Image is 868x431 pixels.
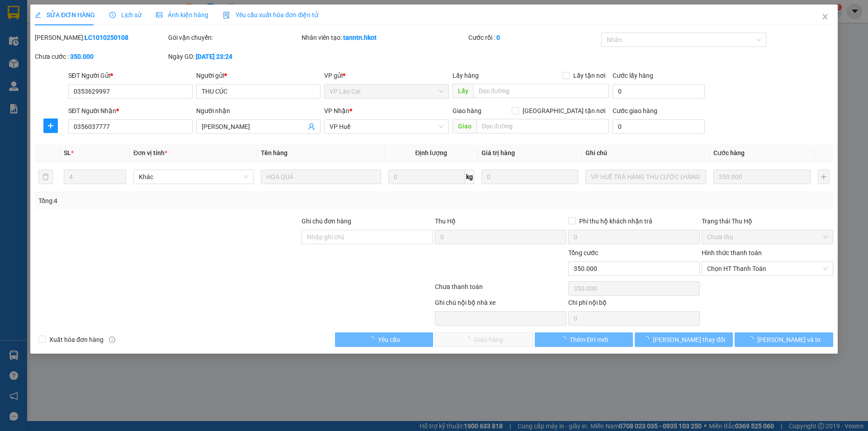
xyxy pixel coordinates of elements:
[434,282,567,298] div: Chưa thanh toán
[223,11,318,19] span: Yêu cầu xuất hóa đơn điện tử
[757,335,821,345] span: [PERSON_NAME] và In
[613,72,653,79] label: Cước lấy hàng
[261,170,381,184] input: VD: Bàn, Ghế
[38,196,335,206] div: Tổng: 4
[343,34,377,41] b: tanntn.hkot
[133,149,167,156] span: Đơn vị tính
[196,71,321,81] div: Người gửi
[85,34,128,41] b: LC1010250108
[643,336,653,342] span: loading
[38,170,53,184] button: delete
[702,249,762,256] label: Hình thức thanh toán
[35,52,166,62] div: Chưa cước :
[560,336,570,342] span: loading
[415,149,448,156] span: Định lượng
[713,170,811,184] input: 0
[35,33,166,43] div: [PERSON_NAME]:
[109,12,116,18] span: clock-circle
[713,149,745,156] span: Cước hàng
[707,262,828,275] span: Chọn HT Thanh Toán
[481,149,515,156] span: Giá trị hàng
[519,106,609,116] span: [GEOGRAPHIC_DATA] tận nơi
[44,122,57,129] span: plus
[261,149,288,156] span: Tên hàng
[302,230,433,244] input: Ghi chú đơn hàng
[586,170,706,184] input: Ghi Chú
[496,34,500,41] b: 0
[582,144,710,162] th: Ghi chú
[535,332,633,347] button: Thêm ĐH mới
[302,218,351,225] label: Ghi chú đơn hàng
[613,107,657,114] label: Cước giao hàng
[335,332,433,347] button: Yêu cầu
[707,230,828,244] span: Chưa thu
[46,335,107,345] span: Xuất hóa đơn hàng
[435,298,566,311] div: Ghi chú nội bộ nhà xe
[168,52,300,62] div: Ngày GD:
[613,119,705,134] input: Cước giao hàng
[368,336,378,342] span: loading
[139,170,248,184] span: Khác
[821,13,829,20] span: close
[702,216,833,226] div: Trạng thái Thu Hộ
[43,118,58,133] button: plus
[613,84,705,99] input: Cước lấy hàng
[109,336,115,343] span: info-circle
[812,5,838,30] button: Close
[325,107,350,114] span: VP Nhận
[325,71,449,81] div: VP gửi
[308,123,316,130] span: user-add
[378,335,400,345] span: Yêu cầu
[330,120,443,133] span: VP Huế
[168,33,300,43] div: Gói vận chuyển:
[453,119,476,133] span: Giao
[109,11,142,19] span: Lịch sử
[653,335,725,345] span: [PERSON_NAME] thay đổi
[435,218,456,225] span: Thu Hộ
[68,106,193,116] div: SĐT Người Nhận
[568,298,700,311] div: Chi phí nội bộ
[473,84,609,98] input: Dọc đường
[747,336,757,342] span: loading
[481,170,579,184] input: 0
[453,84,473,98] span: Lấy
[568,249,598,256] span: Tổng cước
[156,12,162,18] span: picture
[223,12,230,19] img: icon
[570,335,608,345] span: Thêm ĐH mới
[468,33,600,43] div: Cước rồi :
[35,11,95,19] span: SỬA ĐƠN HÀNG
[196,53,232,60] b: [DATE] 23:24
[576,216,656,226] span: Phí thu hộ khách nhận trả
[68,71,193,81] div: SĐT Người Gửi
[465,170,474,184] span: kg
[818,170,830,184] button: plus
[156,11,208,19] span: Ảnh kiện hàng
[453,107,481,114] span: Giao hàng
[302,33,467,43] div: Nhân viên tạo:
[70,53,94,60] b: 350.000
[435,332,533,347] button: Giao hàng
[64,149,71,156] span: SL
[196,106,321,116] div: Người nhận
[735,332,833,347] button: [PERSON_NAME] và In
[570,71,609,81] span: Lấy tận nơi
[330,85,443,98] span: VP Lào Cai
[635,332,733,347] button: [PERSON_NAME] thay đổi
[476,119,609,133] input: Dọc đường
[453,72,479,79] span: Lấy hàng
[35,12,41,18] span: edit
